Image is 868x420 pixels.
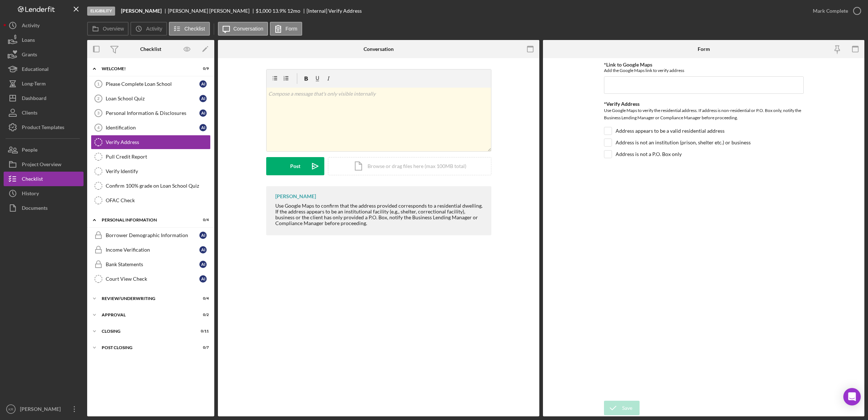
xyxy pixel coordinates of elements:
[184,26,205,32] label: Checklist
[275,203,484,226] div: Use Google Maps to confirm that the address provided corresponds to a residential dwelling. If th...
[22,62,49,78] div: Educational
[22,172,43,188] div: Checklist
[102,296,191,301] div: Review/Underwriting
[22,105,37,122] div: Clients
[91,135,211,149] a: Verify Address
[256,8,271,14] span: $1,000
[272,8,286,14] div: 13.9 %
[813,4,848,18] div: Mark Complete
[97,96,100,101] tspan: 2
[234,26,264,32] label: Conversation
[270,22,302,36] button: Form
[196,67,209,71] div: 0 / 9
[91,106,211,120] a: 3Personal Information & DisclosuresAI
[4,143,84,157] button: People
[106,96,199,101] div: Loan School Quiz
[102,345,191,350] div: Post Closing
[91,91,211,106] a: 2Loan School QuizAI
[106,261,199,267] div: Bank Statements
[199,246,207,253] div: A I
[91,179,211,193] a: Confirm 100% grade on Loan School Quiz
[87,7,115,16] div: Eligibility
[604,101,804,107] div: *Verify Address
[91,193,211,208] a: OFAC Check
[4,62,84,76] a: Educational
[622,401,632,415] div: Save
[102,218,191,222] div: Personal Information
[169,22,210,36] button: Checklist
[22,18,40,35] div: Activity
[199,124,207,131] div: A I
[199,80,207,88] div: A I
[196,345,209,350] div: 0 / 7
[140,46,161,52] div: Checklist
[199,109,207,117] div: A I
[806,4,864,18] button: Mark Complete
[4,18,84,33] button: Activity
[146,26,162,32] label: Activity
[106,183,210,189] div: Confirm 100% grade on Loan School Quiz
[106,125,199,131] div: Identification
[22,201,48,217] div: Documents
[616,139,751,146] label: Address is not an institution (prison, shelter etc.) or business
[364,46,394,52] div: Conversation
[218,22,268,36] button: Conversation
[102,67,191,71] div: Welcome!
[287,8,300,14] div: 12 mo
[199,232,207,239] div: A I
[604,401,640,415] button: Save
[616,151,682,158] label: Address is not a P.O. Box only
[18,402,65,418] div: [PERSON_NAME]
[121,8,162,14] b: [PERSON_NAME]
[91,243,211,257] a: Income VerificationAI
[106,247,199,253] div: Income Verification
[87,22,129,36] button: Overview
[106,110,199,116] div: Personal Information & Disclosures
[196,218,209,222] div: 0 / 4
[91,228,211,243] a: Borrower Demographic InformationAI
[91,272,211,286] a: Court View CheckAI
[4,105,84,120] button: Clients
[22,120,64,136] div: Product Templates
[4,33,84,47] button: Loans
[91,164,211,179] a: Verify Identify
[196,296,209,301] div: 0 / 4
[4,201,84,215] button: Documents
[285,26,297,32] label: Form
[4,157,84,172] button: Project Overview
[4,91,84,105] button: Dashboard
[91,77,211,91] a: 1Please Complete Loan SchoolAI
[22,76,46,93] div: Long-Term
[604,61,652,68] label: *Link to Google Maps
[4,47,84,62] button: Grants
[106,276,199,282] div: Court View Check
[4,172,84,186] button: Checklist
[8,407,13,411] text: KR
[22,186,39,203] div: History
[604,68,804,73] div: Add the Google Maps link to verify address
[106,197,210,203] div: OFAC Check
[102,313,191,317] div: Approval
[4,402,84,416] button: KR[PERSON_NAME]
[106,81,199,87] div: Please Complete Loan School
[102,329,191,333] div: Closing
[91,120,211,135] a: 4IdentificationAI
[91,149,211,164] a: Pull Credit Report
[22,33,35,49] div: Loans
[168,8,256,14] div: [PERSON_NAME] [PERSON_NAME]
[106,139,210,145] div: Verify Address
[4,186,84,201] button: History
[196,329,209,333] div: 0 / 11
[106,154,210,160] div: Pull Credit Report
[196,313,209,317] div: 0 / 2
[22,47,37,64] div: Grants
